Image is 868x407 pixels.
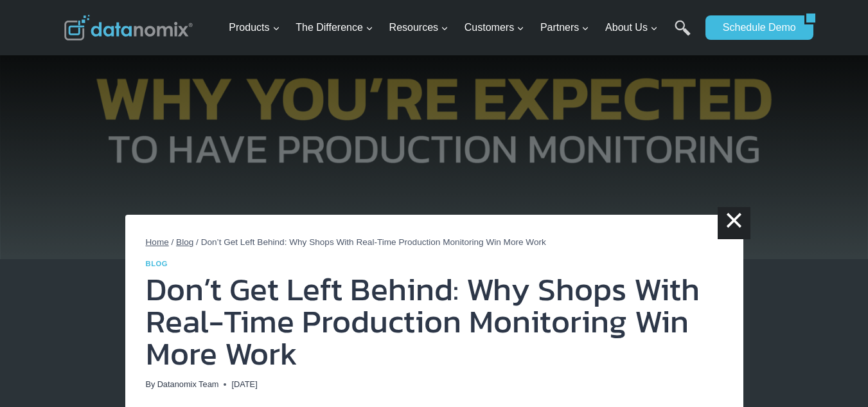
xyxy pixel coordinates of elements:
[229,19,279,36] span: Products
[389,19,448,36] span: Resources
[64,15,193,41] img: Datanomix
[540,19,589,36] span: Partners
[224,7,699,49] nav: Primary Navigation
[146,235,723,249] nav: Breadcrumbs
[146,273,723,370] h1: Don’t Get Left Behind: Why Shops With Real-Time Production Monitoring Win More Work
[718,207,750,239] a: ×
[465,19,524,36] span: Customers
[176,237,193,247] a: Blog
[675,20,691,49] a: Search
[201,237,546,247] span: Don’t Get Left Behind: Why Shops With Real-Time Production Monitoring Win More Work
[231,378,257,391] time: [DATE]
[172,237,174,247] span: /
[605,19,658,36] span: About Us
[146,260,168,267] a: Blog
[146,237,169,247] a: Home
[157,379,219,389] a: Datanomix Team
[296,19,373,36] span: The Difference
[196,237,199,247] span: /
[146,378,155,391] span: By
[705,15,804,40] a: Schedule Demo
